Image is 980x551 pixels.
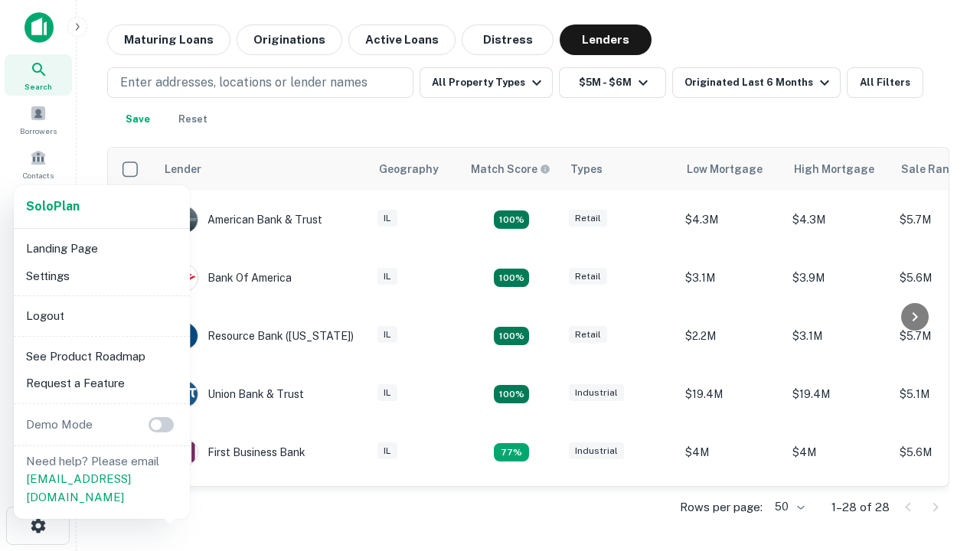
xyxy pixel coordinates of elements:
strong: Solo Plan [26,199,80,214]
p: Need help? Please email [26,452,178,507]
iframe: Chat Widget [903,380,980,453]
li: Logout [20,302,184,330]
li: Request a Feature [20,370,184,397]
p: Demo Mode [20,416,99,434]
a: [EMAIL_ADDRESS][DOMAIN_NAME] [26,472,131,504]
li: See Product Roadmap [20,343,184,370]
li: Settings [20,262,184,290]
a: SoloPlan [26,197,80,216]
li: Landing Page [20,235,184,262]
